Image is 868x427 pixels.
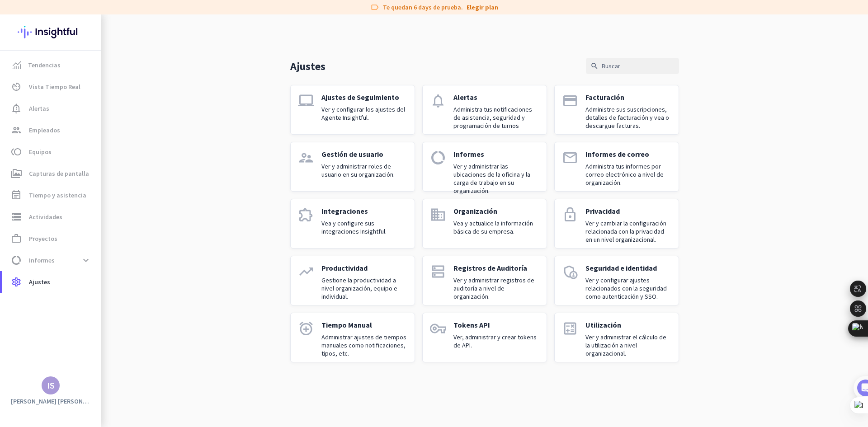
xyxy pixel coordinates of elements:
[13,61,21,69] img: menu-item
[13,67,168,89] div: You're just a few steps away from completing the essential app setup
[430,320,446,337] i: vpn_key
[453,206,539,216] p: Organización
[13,35,168,67] div: 🎊 Welcome to Insightful! 🎊
[453,333,539,349] p: Ver, administrar y crear tokens de API.
[554,256,679,305] a: admin_panel_settingsSeguridad e identidadVer y configurar ajustes relacionados con la seguridad c...
[2,249,101,271] a: data_usageInformesexpand_more
[554,85,679,135] a: paymentFacturaciónAdministre sus suscripciones, detalles de facturación y vea o descargue facturas.
[2,271,101,293] a: settingsAjustes
[11,277,22,287] i: settings
[562,320,578,337] i: calculate
[562,206,578,223] i: lock
[562,93,578,109] i: payment
[321,276,407,300] p: Gestione la productividad a nivel organización, equipo e individual.
[585,320,671,329] p: Utilización
[585,93,671,102] p: Facturación
[2,98,101,119] a: notification_importantAlertas
[11,81,22,92] i: av_timer
[422,142,547,192] a: data_usageInformesVer y administrar las ubicaciones de la oficina y la carga de trabajo en su org...
[11,211,22,222] i: storage
[321,105,407,122] p: Ver y configurar los ajustes del Agente Insightful.
[28,60,61,70] span: Tendencias
[585,206,671,216] p: Privacidad
[562,263,578,280] i: admin_panel_settings
[467,3,498,12] a: Elegir plan
[35,157,153,166] div: Add employees
[321,93,407,102] p: Ajustes de Seguimiento
[136,282,181,318] button: Tareas
[290,313,415,362] a: alarm_addTiempo ManualAdministrar ajustes de tiempos manuales como notificaciones, tipos, etc.
[2,119,101,141] a: groupEmpleados
[11,103,22,114] i: notification_important
[18,14,84,50] img: Insightful logo
[11,233,22,244] i: work_outline
[422,85,547,135] a: notificationsAlertasAdministra tus notificaciones de asistencia, seguridad y programación de turnos
[45,282,90,318] button: Mensajes
[453,276,539,300] p: Ver y administrar registros de auditoría a nivel de organización.
[298,93,314,109] i: laptop_mac
[585,219,671,244] p: Ver y cambiar la configuración relacionada con la privacidad en un nivel organizacional.
[590,62,599,70] i: search
[422,256,547,305] a: dnsRegistros de AuditoríaVer y administrar registros de auditoría a nivel de organización.
[47,381,55,390] div: IS
[11,255,22,266] i: data_usage
[75,4,108,19] h1: Tareas
[9,119,33,128] p: 4 pasos
[585,333,671,357] p: Ver y administrar el cálculo de la utilización a nivel organizacional.
[29,125,60,136] span: Empleados
[29,103,49,114] span: Alertas
[585,105,671,130] p: Administre sus suscripciones, detalles de facturación y vea o descargue facturas.
[14,305,31,311] span: Inicio
[35,217,122,235] button: Add your employees
[298,263,314,280] i: trending_up
[17,154,164,169] div: 1Add employees
[422,199,547,249] a: domainOrganizaciónVea y actualice la información básica de su empresa.
[29,277,50,287] span: Ajustes
[430,150,446,166] i: data_usage
[453,263,539,272] p: Registros de Auditoría
[35,260,153,278] div: Initial tracking settings and how to edit them
[78,252,94,268] button: expand_more
[554,142,679,192] a: emailInformes de correoAdministra tus informes por correo electrónico a nivel de organización.
[321,263,407,272] p: Productividad
[585,276,671,300] p: Ver y configurar ajustes relacionados con la seguridad como autenticación y SSO.
[290,256,415,305] a: trending_upProductividadGestione la productividad a nivel organización, equipo e individual.
[453,162,539,195] p: Ver y administrar las ubicaciones de la oficina y la carga de trabajo en su organización.
[53,305,82,311] span: Mensajes
[585,263,671,272] p: Seguridad e identidad
[35,94,50,109] img: Profile image for Tamara
[29,168,89,179] span: Capturas de pantalla
[159,4,175,20] div: Cerrar
[321,162,407,178] p: Ver y administrar roles de usuario en su organización.
[554,313,679,362] a: calculateUtilizaciónVer y administrar el cálculo de la utilización a nivel organizacional.
[554,199,679,249] a: lockPrivacidadVer y cambiar la configuración relacionada con la privacidad en un nivel organizaci...
[29,233,57,244] span: Proyectos
[2,54,101,76] a: menu-itemTendencias
[370,3,379,12] i: label
[90,282,136,318] button: Ayuda
[453,219,539,235] p: Vea y actualice la información básica de su empresa.
[2,76,101,98] a: av_timerVista Tiempo Real
[321,206,407,216] p: Integraciones
[453,105,539,130] p: Administra tus notificaciones de asistencia, seguridad y programación de turnos
[29,81,80,92] span: Vista Tiempo Real
[11,146,22,157] i: toll
[290,199,415,249] a: extensionIntegracionesVea y configure sus integraciones Insightful.
[53,97,145,106] div: [PERSON_NAME] de Insightful
[430,93,446,109] i: notifications
[11,168,22,179] i: perm_media
[298,206,314,223] i: extension
[585,150,671,159] p: Informes de correo
[35,172,157,210] div: It's time to add your employees! This is crucial since Insightful will start collecting their act...
[2,228,101,249] a: work_outlineProyectos
[586,58,679,74] input: Buscar
[11,190,22,201] i: event_note
[585,162,671,187] p: Administra tus informes por correo electrónico a nivel de organización.
[11,125,22,136] i: group
[453,320,539,329] p: Tokens API
[298,320,314,337] i: alarm_add
[146,305,170,311] span: Tareas
[430,263,446,280] i: dns
[562,150,578,166] i: email
[453,150,539,159] p: Informes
